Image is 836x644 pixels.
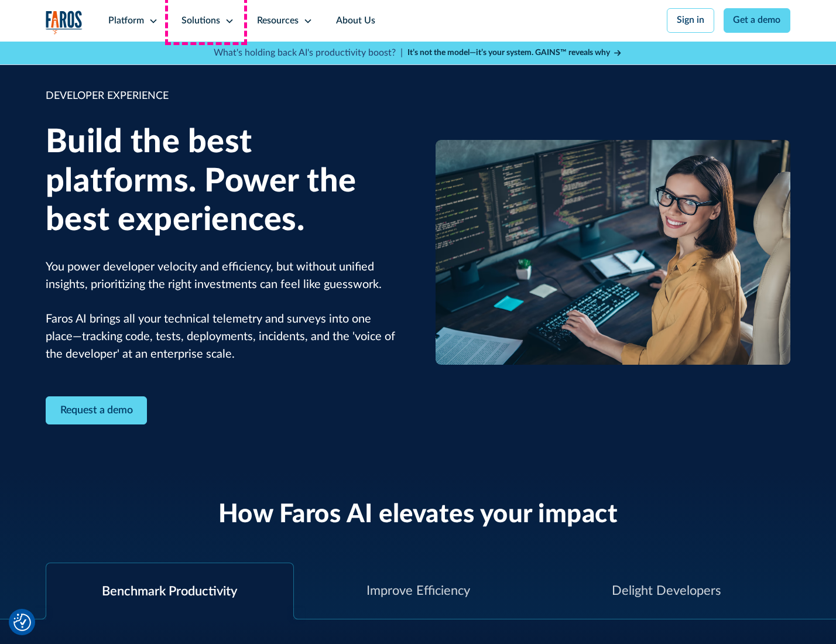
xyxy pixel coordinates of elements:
[724,8,791,33] a: Get a demo
[46,123,401,240] h1: Build the best platforms. Power the best experiences.
[46,396,148,425] a: Contact Modal
[46,11,83,35] a: home
[181,14,220,28] div: Solutions
[13,614,31,631] button: Cookie Settings
[407,47,623,59] a: It’s not the model—it’s your system. GAINS™ reveals why
[214,46,403,60] p: What's holding back AI's productivity boost? |
[102,582,237,601] div: Benchmark Productivity
[366,581,470,601] div: Improve Efficiency
[257,14,299,28] div: Resources
[46,88,401,104] div: DEVELOPER EXPERIENCE
[46,11,83,35] img: Logo of the analytics and reporting company Faros.
[13,614,31,631] img: Revisit consent button
[218,499,618,530] h2: How Faros AI elevates your impact
[46,259,401,364] p: You power developer velocity and efficiency, but without unified insights, prioritizing the right...
[667,8,714,33] a: Sign in
[108,14,144,28] div: Platform
[612,581,721,601] div: Delight Developers
[407,49,610,57] strong: It’s not the model—it’s your system. GAINS™ reveals why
